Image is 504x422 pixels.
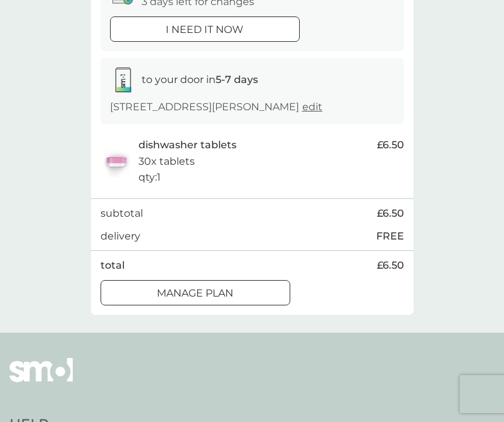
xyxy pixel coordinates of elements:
a: edit [302,101,323,113]
p: delivery [101,228,140,245]
p: subtotal [101,205,143,222]
p: FREE [376,228,404,245]
span: £6.50 [377,205,404,222]
p: 30x tablets [138,153,195,170]
span: to your door in [142,74,258,86]
p: Manage plan [157,285,233,302]
p: [STREET_ADDRESS][PERSON_NAME] [110,99,323,115]
p: total [101,257,125,274]
p: qty : 1 [138,169,161,186]
span: £6.50 [377,137,404,153]
img: smol [9,358,73,401]
strong: 5-7 days [216,74,258,86]
span: £6.50 [377,257,404,274]
p: dishwasher tablets [138,137,237,153]
button: Manage plan [101,280,290,305]
button: i need it now [110,16,300,42]
p: i need it now [166,22,243,38]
